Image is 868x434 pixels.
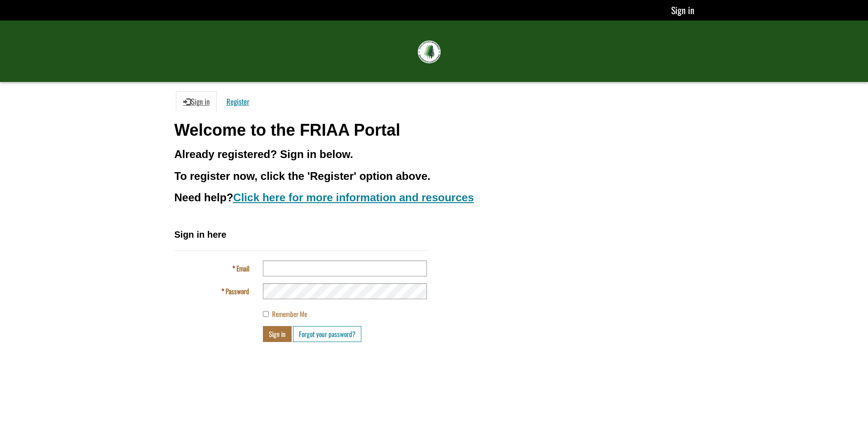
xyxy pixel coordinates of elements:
input: Remember Me [263,311,269,317]
span: Email [236,263,249,273]
a: Sign in [176,91,217,112]
a: Register [219,91,257,112]
a: Click here for more information and resources [233,191,474,204]
h3: To register now, click the 'Register' option above. [175,170,694,182]
span: Password [226,286,249,296]
a: Forgot your password? [293,326,361,342]
img: FRIAA Submissions Portal [418,41,441,63]
span: Remember Me [272,309,307,319]
span: Sign in here [175,230,226,240]
h1: Welcome to the FRIAA Portal [175,121,694,139]
a: Sign in [671,3,694,17]
h3: Already registered? Sign in below. [175,148,694,160]
h3: Need help? [175,192,694,204]
button: Sign in [263,326,292,342]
